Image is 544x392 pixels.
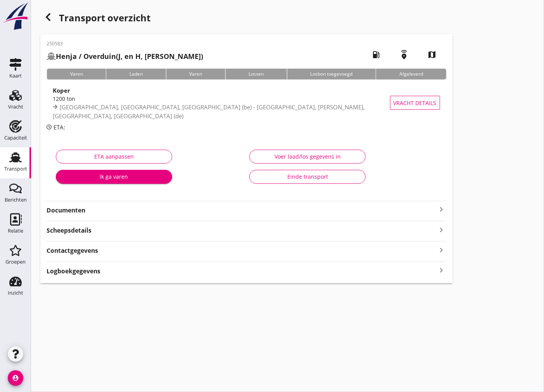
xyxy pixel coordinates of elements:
[8,290,23,295] div: Inzicht
[40,9,452,28] div: Transport overzicht
[376,69,446,79] div: Afgeleverd
[5,197,27,202] div: Berichten
[47,86,446,120] a: Koper1200 ton[GEOGRAPHIC_DATA], [GEOGRAPHIC_DATA], [GEOGRAPHIC_DATA] (be) - [GEOGRAPHIC_DATA], [P...
[4,135,27,140] div: Capaciteit
[56,170,172,184] button: Ik ga varen
[56,52,116,61] strong: Henja / Overduin
[47,40,203,47] p: 250583
[62,152,166,161] div: ETA aanpassen
[256,173,359,181] div: Einde transport
[249,150,366,164] button: Voer laad/los gegevens in
[8,370,23,386] i: account_circle
[249,170,366,184] button: Einde transport
[53,86,70,94] strong: Koper
[394,99,437,107] span: Vracht details
[2,2,29,31] img: logo-small.a267ee39.svg
[437,205,446,214] i: keyboard_arrow_right
[437,245,446,255] i: keyboard_arrow_right
[47,51,203,62] h2: (J, en H, [PERSON_NAME])
[47,226,92,235] strong: Scheepsdetails
[437,265,446,276] i: keyboard_arrow_right
[225,69,287,79] div: Lossen
[394,44,415,66] i: emergency_share
[47,267,100,276] strong: Logboekgegevens
[390,96,440,110] button: Vracht details
[5,259,26,264] div: Groepen
[4,166,27,171] div: Transport
[53,103,365,120] span: [GEOGRAPHIC_DATA], [GEOGRAPHIC_DATA], [GEOGRAPHIC_DATA] (be) - [GEOGRAPHIC_DATA], [PERSON_NAME], ...
[47,69,106,79] div: Varen
[53,95,401,103] div: 1200 ton
[166,69,225,79] div: Varen
[8,104,23,109] div: Vracht
[9,73,22,78] div: Kaart
[287,69,376,79] div: Losbon toegevoegd
[56,150,172,164] button: ETA aanpassen
[47,246,98,255] strong: Contactgegevens
[62,173,166,181] div: Ik ga varen
[366,44,387,66] i: local_gas_station
[106,69,166,79] div: Laden
[8,228,23,233] div: Relatie
[437,224,446,235] i: keyboard_arrow_right
[54,123,65,131] span: ETA:
[421,44,443,66] i: map
[256,152,359,161] div: Voer laad/los gegevens in
[47,206,437,215] strong: Documenten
